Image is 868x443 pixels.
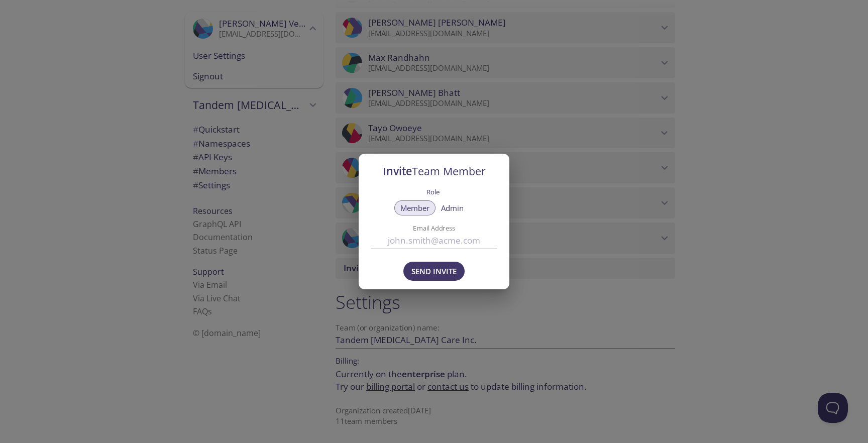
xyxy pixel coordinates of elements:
[411,265,457,278] span: Send Invite
[412,164,486,178] span: Team Member
[435,200,470,215] button: Admin
[394,200,436,215] button: Member
[403,262,465,281] button: Send Invite
[371,232,497,249] input: john.smith@acme.com
[426,185,440,198] label: Role
[387,225,482,232] label: Email Address
[383,164,486,178] span: Invite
